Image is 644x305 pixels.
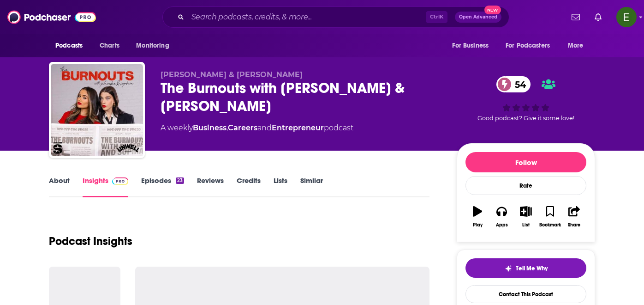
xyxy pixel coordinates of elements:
a: Business [193,123,227,132]
a: About [49,176,70,197]
a: InsightsPodchaser Pro [83,176,128,197]
a: Contact This Podcast [465,285,586,303]
div: Rate [465,176,586,195]
span: Open Advanced [459,15,497,19]
div: A weekly podcast [161,122,353,134]
img: Podchaser Pro [112,177,128,185]
a: Similar [300,176,323,197]
button: open menu [49,37,95,55]
img: The Burnouts with Phoebe & Sophia [51,64,143,156]
span: Tell Me Why [516,265,548,272]
span: , [227,123,228,132]
span: Good podcast? Give it some love! [477,115,574,122]
h1: Podcast Insights [49,234,132,248]
div: 54Good podcast? Give it some love! [457,70,595,128]
button: Follow [465,152,586,172]
img: Podchaser - Follow, Share and Rate Podcasts [7,8,96,26]
span: New [484,6,501,14]
div: Bookmark [539,222,561,228]
button: Share [562,200,586,233]
button: Show profile menu [616,7,637,27]
img: tell me why sparkle [505,265,512,272]
a: Episodes23 [141,176,184,197]
span: Monitoring [136,39,169,52]
input: Search podcasts, credits, & more... [188,10,426,24]
button: open menu [130,37,181,55]
img: User Profile [616,7,637,27]
a: Reviews [197,176,224,197]
span: Logged in as Emily.Kaplan [616,7,637,27]
div: Apps [496,222,508,228]
span: More [568,39,584,52]
a: Lists [274,176,287,197]
span: Ctrl K [426,11,447,23]
button: Play [465,200,489,233]
a: Careers [228,123,257,132]
button: Apps [489,200,513,233]
button: open menu [561,37,595,55]
a: Show notifications dropdown [591,9,605,25]
button: open menu [500,37,563,55]
div: Play [473,222,483,228]
a: Show notifications dropdown [568,9,584,25]
div: List [522,222,530,228]
span: [PERSON_NAME] & [PERSON_NAME] [161,70,303,79]
span: 54 [506,76,531,92]
button: tell me why sparkleTell Me Why [465,258,586,278]
a: Charts [94,37,125,55]
button: Open AdvancedNew [455,12,501,23]
div: Search podcasts, credits, & more... [162,6,509,28]
button: Bookmark [538,200,562,233]
span: For Business [452,39,489,52]
a: Entrepreneur [272,123,324,132]
a: 54 [496,76,531,92]
a: Credits [237,176,261,197]
span: Podcasts [55,39,83,52]
button: open menu [446,37,500,55]
span: Charts [100,39,119,52]
span: For Podcasters [506,39,550,52]
span: and [257,123,272,132]
div: 23 [176,177,184,184]
button: List [514,200,538,233]
div: Share [568,222,580,228]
